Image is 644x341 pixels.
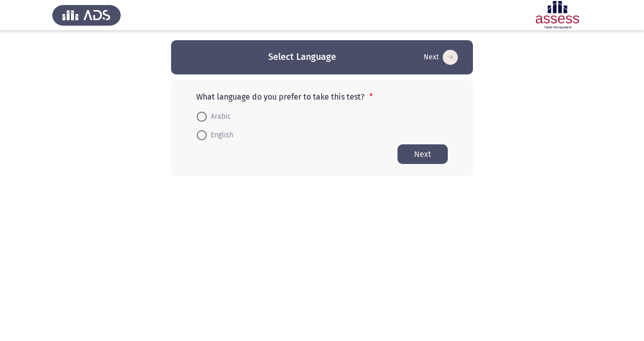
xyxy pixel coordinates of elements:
[397,144,448,164] button: Start assessment
[196,92,448,102] p: What language do you prefer to take this test?
[207,111,231,123] span: Arabic
[268,51,336,63] h3: Select Language
[207,129,233,141] span: English
[523,1,592,29] img: Assessment logo of ASSESS Focus 4 Module Assessment (EN/AR) (Advanced - IB)
[52,1,121,29] img: Assess Talent Management logo
[421,49,461,65] button: Start assessment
